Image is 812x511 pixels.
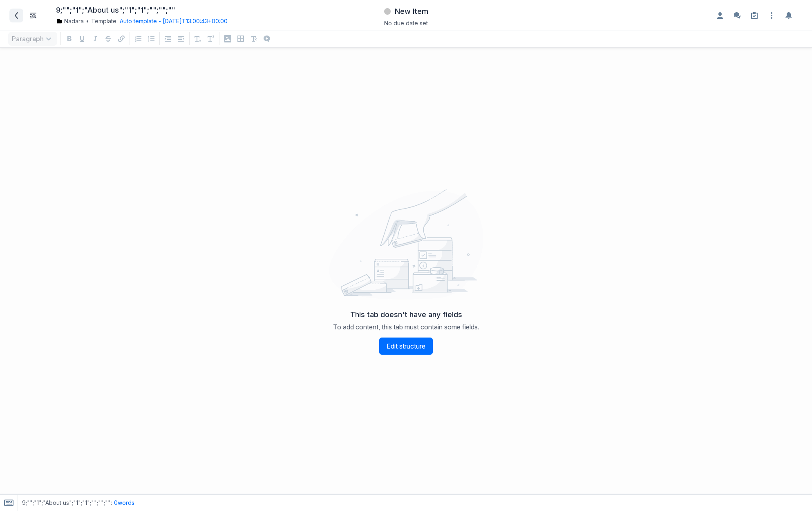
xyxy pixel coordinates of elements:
[782,9,795,22] button: Toggle the notification sidebar
[114,499,134,507] button: 0words
[748,9,761,22] a: Setup guide
[9,9,23,22] a: Back
[395,7,428,16] h3: New Item
[333,323,479,331] p: To add content, this tab must contain some fields.
[56,17,84,25] a: Nadara
[384,20,428,27] span: No due date set
[56,17,268,25] div: Template:
[731,9,744,22] button: Enable the commenting sidebar
[383,4,429,19] button: New Item
[118,17,228,25] div: Auto template - [DATE]T13:00:43+00:00
[714,9,727,22] button: Enable the assignees sidebar
[22,499,112,507] span: 9;"";"1";"About us";"1";"1";"";"";"" :
[277,4,535,27] div: New ItemNo due date set
[114,499,134,506] span: 0 words
[379,338,433,355] a: Edit structure
[56,6,175,15] h1: 9;"";"1";"About us";"1";"1";"";"";""
[120,17,228,25] button: Auto template - [DATE]T13:00:43+00:00
[384,19,428,27] button: No due date set
[27,9,40,22] button: Toggle Item List
[7,30,59,47] div: Paragraph
[86,17,89,25] span: •
[350,310,462,320] h2: This tab doesn't have any fields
